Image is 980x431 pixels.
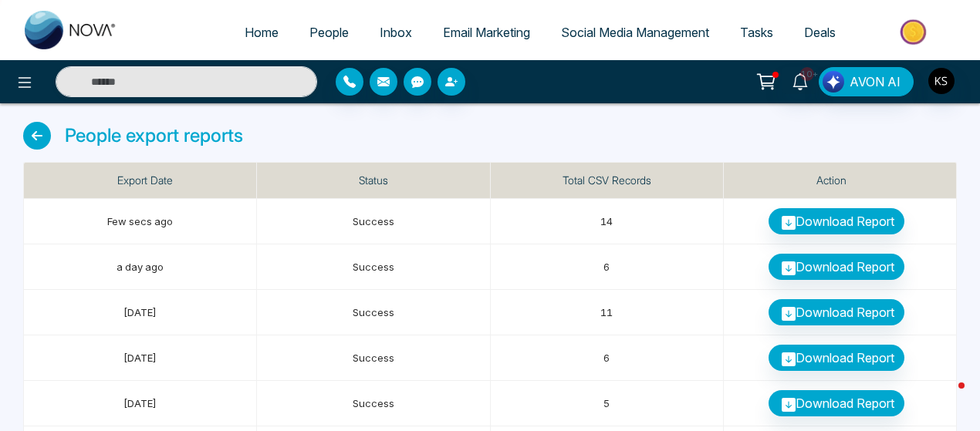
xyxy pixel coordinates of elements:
span: AVON AI [850,72,901,91]
span: [DATE] [123,306,157,318]
span: Download Report [769,351,911,363]
span: Download Report [769,396,911,409]
img: Market-place.gif [859,15,971,49]
span: Success [353,397,394,409]
button: AVON AI [819,67,914,96]
span: 5 [603,397,610,409]
a: Download Report [769,254,904,280]
span: 6 [603,352,610,364]
a: Tasks [725,18,789,47]
a: Deals [789,18,851,47]
span: Download Report [769,214,911,227]
span: Email Marketing [443,25,530,40]
a: Home [229,18,294,47]
span: Home [245,25,279,40]
span: Success [353,261,394,273]
a: People [294,18,364,47]
span: 10+ [800,67,814,81]
span: Inbox [380,25,412,40]
span: Social Media Management [561,25,709,40]
span: Deals [804,25,836,40]
a: Inbox [364,18,427,47]
span: a day ago [117,261,164,273]
a: Download Report [769,390,904,416]
a: Email Marketing [427,18,546,47]
th: Status [257,163,490,199]
span: 11 [600,306,613,318]
span: Success [353,215,394,227]
a: Download Report [769,208,904,234]
a: Download Report [769,345,904,371]
span: 14 [600,215,613,227]
span: 6 [603,261,610,273]
a: Download Report [769,299,904,325]
img: Nova CRM Logo [25,11,117,49]
th: Total CSV Records [491,163,724,199]
th: Export Date [24,163,257,199]
span: [DATE] [123,397,157,409]
span: People [309,25,349,40]
span: [DATE] [123,352,157,364]
span: Download Report [769,260,911,272]
span: Few secs ago [107,215,173,227]
span: Download Report [769,305,911,318]
span: Success [353,352,394,364]
h4: People export reports [65,125,243,147]
th: Action [724,163,957,199]
a: Social Media Management [546,18,725,47]
iframe: Intercom live chat [928,379,965,416]
img: User Avatar [928,68,955,94]
a: 10+ [782,67,819,94]
span: Tasks [740,25,773,40]
span: Success [353,306,394,318]
img: Lead Flow [823,71,844,93]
